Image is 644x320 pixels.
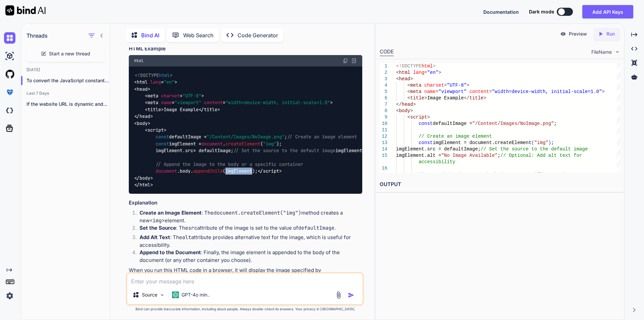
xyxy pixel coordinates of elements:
[134,209,362,224] li: : The method creates a new element.
[407,83,410,88] span: <
[419,134,492,139] span: // Create an image element
[298,225,334,231] code: defaultImage
[134,120,150,126] span: < >
[407,89,410,94] span: <
[489,89,492,94] span: =
[161,93,180,99] span: charset
[140,175,150,181] span: body
[134,182,153,188] span: </ >
[529,8,554,15] span: Dark mode
[161,100,172,106] span: name
[145,127,166,133] span: < >
[148,127,164,133] span: script
[201,141,223,147] span: document
[21,91,110,96] h2: Last 7 Days
[4,87,15,98] img: premium
[180,168,191,174] span: body
[427,115,430,120] span: >
[376,177,624,192] h2: OUTPUT
[464,95,469,101] span: </
[26,101,110,107] p: If the website URL is dynamic and...
[500,153,582,158] span: // Optional: Add alt text for
[380,89,387,95] div: 5
[182,93,201,99] span: "UTF-8"
[534,140,548,145] span: "img"
[4,32,15,44] img: chat
[548,140,551,145] span: )
[421,63,433,69] span: html
[263,141,276,147] span: "img"
[380,95,387,101] div: 6
[137,120,148,126] span: body
[492,89,602,94] span: "width=device-width, initial-scale=1.0"
[134,234,362,249] li: : The attribute provides alternative text for the image, which is useful for accessibility.
[602,89,604,94] span: >
[134,113,153,120] span: </ >
[481,146,588,152] span: // Set the source to the default image
[156,161,303,167] span: // Append the image to the body or a specific container
[413,102,416,107] span: >
[591,49,612,55] span: FileName
[419,159,455,165] span: accessibility
[134,79,177,85] span: < = >
[380,165,387,172] div: 16
[182,234,191,241] code: alt
[467,83,469,88] span: >
[140,182,150,188] span: html
[438,70,441,75] span: >
[134,86,150,92] span: < >
[159,292,165,298] img: Pick Models
[343,58,348,63] img: copy
[407,115,410,120] span: <
[554,121,556,126] span: ;
[419,121,433,126] span: const
[134,249,362,264] li: : Finally, the image element is appended to the body of the document (or any other container you ...
[380,133,387,140] div: 12
[396,76,399,82] span: <
[150,79,161,85] span: lang
[49,50,90,57] span: Start a new thread
[435,89,438,94] span: =
[159,72,170,78] span: html
[396,146,481,152] span: imgElement.src = defaultImage;
[410,108,413,113] span: >
[419,172,559,177] span: // Append the image to the body or a specific cont
[193,168,223,174] span: appendChild
[204,106,217,112] span: title
[396,70,399,75] span: <
[148,93,158,99] span: meta
[351,58,357,64] img: Open in Browser
[427,70,438,75] span: "en"
[407,95,410,101] span: <
[4,50,15,62] img: ai-studio
[134,72,547,188] code: Image Example
[225,141,260,147] span: createElement
[559,172,574,177] span: ainer
[419,140,433,145] span: const
[145,100,333,106] span: < = = >
[531,140,534,145] span: (
[569,31,587,37] p: Preview
[129,267,362,289] p: When you run this HTML code in a browser, it will display the image specified by the path. Make s...
[380,152,387,159] div: 15
[263,168,279,174] span: script
[129,199,362,207] h3: Explanation
[207,134,284,140] span: "/Content/Images/NoImage.png"
[380,127,387,133] div: 11
[142,291,157,298] p: Source
[145,93,204,99] span: < = >
[26,77,110,84] p: To convert the JavaScript constant `defa...
[204,100,223,106] span: content
[401,102,413,107] span: head
[410,76,413,82] span: >
[135,72,172,78] span: <!DOCTYPE >
[399,70,410,75] span: html
[380,121,387,127] div: 10
[156,134,169,140] span: const
[444,83,446,88] span: =
[156,168,177,174] span: document
[424,83,444,88] span: charset
[140,113,150,120] span: head
[582,5,633,18] button: Add API Keys
[497,153,500,158] span: ;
